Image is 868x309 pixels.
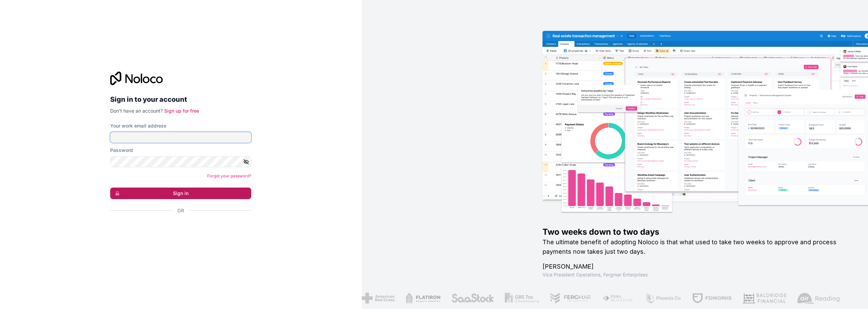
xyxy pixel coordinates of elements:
[545,293,586,304] img: /assets/fergmar-CudnrXN5.png
[500,293,534,304] img: /assets/gbstax-C-GtDUiK.png
[164,108,199,114] a: Sign up for free
[110,156,251,167] input: Password
[792,293,835,304] img: /assets/airreading-FwAmRzSr.png
[597,293,629,304] img: /assets/fiera-fwj2N5v4.png
[110,93,251,105] h2: Sign in to your account
[542,227,846,237] h1: Two weeks down to two days
[687,293,727,304] img: /assets/fdworks-Bi04fVtw.png
[357,293,390,304] img: /assets/american-red-cross-BAupjrZR.png
[110,132,251,143] input: Email address
[110,147,133,154] label: Password
[542,262,846,271] h1: [PERSON_NAME]
[446,293,489,304] img: /assets/saastock-C6Zbiodz.png
[110,108,163,114] span: Don't have an account?
[107,221,249,236] iframe: Sign in with Google Button
[177,207,184,214] span: Or
[737,293,782,304] img: /assets/baldridge-DxmPIwAm.png
[110,188,251,199] button: Sign in
[110,122,166,129] label: Your work email address
[207,173,251,178] a: Forgot your password?
[542,237,846,256] h2: The ultimate benefit of adopting Noloco is that what used to take two weeks to approve and proces...
[640,293,676,304] img: /assets/phoenix-BREaitsQ.png
[542,271,846,278] h1: Vice President Operations , Fergmar Enterprises
[400,293,436,304] img: /assets/flatiron-C8eUkumj.png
